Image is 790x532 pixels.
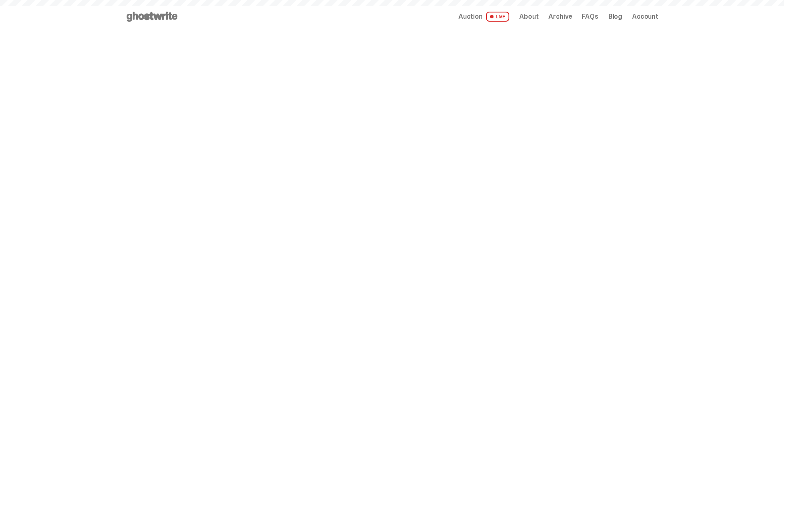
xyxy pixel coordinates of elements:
[519,13,538,20] a: About
[459,12,509,22] a: Auction LIVE
[582,13,598,20] a: FAQs
[486,12,510,22] span: LIVE
[632,13,658,20] a: Account
[608,13,622,20] a: Blog
[548,13,572,20] a: Archive
[459,13,483,20] span: Auction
